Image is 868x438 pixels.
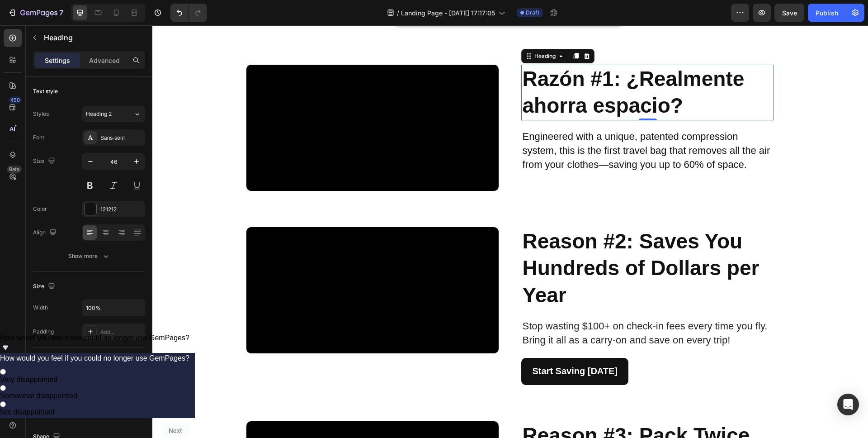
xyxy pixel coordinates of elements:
button: 7 [4,4,67,22]
div: 121212 [100,205,143,214]
strong: Reason #2: Saves You Hundreds of Dollars per Year [370,204,607,282]
span: Heading 2 [86,110,112,118]
div: Font [33,133,44,142]
div: Publish [816,8,838,18]
p: 7 [59,7,63,18]
video: Video [94,202,346,328]
div: Styles [33,110,49,118]
p: Heading [44,32,142,43]
strong: Start Saving [DATE] [380,341,465,351]
div: Text style [33,87,58,95]
div: Size [33,155,57,167]
div: 450 [9,96,22,104]
div: Open Intercom Messenger [837,394,859,415]
strong: Razón #1: ¿Realmente ahorra espacio? [370,42,592,92]
div: Heading [380,27,405,35]
span: / [397,8,399,18]
div: Sans-serif [100,134,143,142]
span: Engineered with a unique, patented compression system, this is the first travel bag that removes ... [370,105,618,145]
button: Publish [808,4,846,22]
input: Auto [82,300,145,316]
div: Width [33,304,48,312]
div: Show more [68,252,110,261]
button: Save [774,4,804,22]
h2: Rich Text Editor. Editing area: main [369,39,621,95]
span: Save [782,9,797,17]
div: Undo/Redo [170,4,207,22]
span: Landing Page - [DATE] 17:17:05 [401,8,495,18]
p: Advanced [89,56,120,65]
div: Align [33,227,58,239]
a: Start Saving [DATE] [369,333,476,360]
button: Heading 2 [82,106,145,122]
iframe: Design area [152,25,868,438]
div: Size [33,281,57,293]
span: Draft [526,9,539,17]
p: Settings [45,56,70,65]
div: Padding [33,328,54,336]
div: Add... [100,328,143,336]
button: Show more [33,248,145,264]
span: Stop wasting $100+ on check-in fees every time you fly. Bring it all as a carry-on and save on ev... [370,295,615,320]
div: Color [33,205,47,213]
div: Beta [7,166,22,173]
